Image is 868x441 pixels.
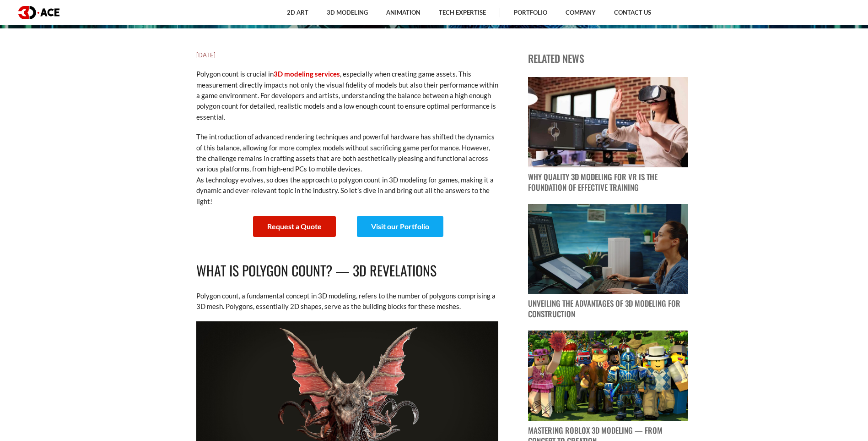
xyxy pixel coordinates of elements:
img: blog post image [528,77,688,167]
p: Polygon count is crucial in , especially when creating game assets. This measurement directly imp... [196,69,498,122]
p: Polygon count, a fundamental concept in 3D modeling, refers to the number of polygons comprising ... [196,291,498,312]
p: Why Quality 3D Modeling for VR Is the Foundation of Effective Training [528,172,688,193]
a: Request a Quote [253,216,336,237]
img: blog post image [528,331,688,421]
p: Unveiling the Advantages of 3D Modeling for Construction [528,298,688,320]
a: blog post image Unveiling the Advantages of 3D Modeling for Construction [528,204,688,320]
p: The introduction of advanced rendering techniques and powerful hardware has shifted the dynamics ... [196,132,498,207]
a: 3D modeling services [274,70,340,78]
img: logo dark [18,6,59,19]
h2: What Is Polygon Count? — 3D Revelations [196,260,498,281]
img: blog post image [528,204,688,294]
a: Visit our Portfolio [357,216,443,237]
h5: [DATE] [196,50,498,60]
p: Related news [528,50,688,66]
a: blog post image Why Quality 3D Modeling for VR Is the Foundation of Effective Training [528,77,688,193]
